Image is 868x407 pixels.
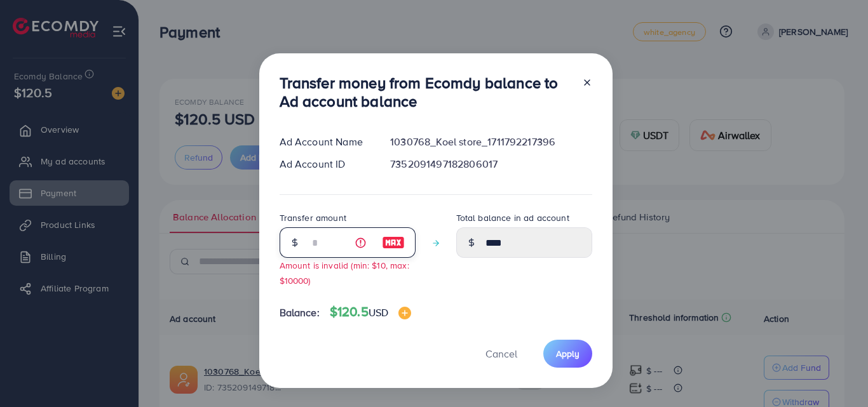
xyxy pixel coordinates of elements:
[814,350,858,397] iframe: Chat
[470,340,533,367] button: Cancel
[280,74,572,110] h3: Transfer money from Ecomdy balance to Ad account balance
[269,135,381,149] div: Ad Account Name
[380,135,602,149] div: 1030768_Koel store_1711792217396
[556,347,580,360] span: Apply
[280,305,320,320] span: Balance:
[398,307,411,319] img: image
[269,157,381,171] div: Ad Account ID
[543,340,592,367] button: Apply
[280,211,346,224] label: Transfer amount
[369,305,388,319] span: USD
[280,259,409,286] small: Amount is invalid (min: $10, max: $10000)
[485,347,517,361] span: Cancel
[330,304,411,320] h4: $120.5
[382,235,405,250] img: image
[456,211,569,224] label: Total balance in ad account
[380,157,602,171] div: 7352091497182806017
